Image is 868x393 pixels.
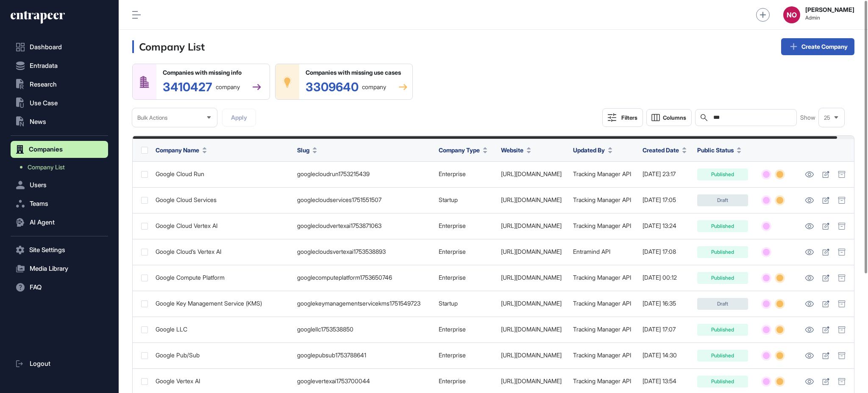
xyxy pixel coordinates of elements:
[297,146,317,154] button: Slug
[697,246,748,258] div: Published
[297,352,430,359] div: googlepubsub1753788641
[697,194,748,206] div: Draft
[439,196,492,203] div: Startup
[501,351,562,359] a: [URL][DOMAIN_NAME]
[643,274,689,281] div: [DATE] 00:12
[697,272,748,284] div: Published
[11,260,108,277] button: Media Library
[362,84,386,90] span: company
[501,326,562,333] a: [URL][DOMAIN_NAME]
[573,351,631,359] a: Tracking Manager API
[643,146,679,154] span: Created Date
[297,274,430,281] div: googlecomputeplatform1753650746
[306,69,407,76] div: Companies with missing use cases
[439,146,487,154] button: Company Type
[643,171,689,177] div: [DATE] 23:17
[439,300,492,307] div: Startup
[501,274,562,281] a: [URL][DOMAIN_NAME]
[11,57,108,74] button: Entradata
[501,377,562,385] a: [URL][DOMAIN_NAME]
[501,146,523,154] span: Website
[783,6,800,23] button: NO
[439,352,492,359] div: Enterprise
[573,377,631,385] a: Tracking Manager API
[573,222,631,229] a: Tracking Manager API
[11,177,108,194] button: Users
[156,146,207,154] button: Company Name
[439,378,492,385] div: Enterprise
[781,38,854,55] a: Create Company
[297,222,430,229] div: googlecloudvertexai1753871063
[156,326,289,333] div: Google LLC
[501,170,562,177] a: [URL][DOMAIN_NAME]
[30,81,57,88] span: Research
[30,182,47,188] span: Users
[11,279,108,296] button: FAQ
[643,248,689,255] div: [DATE] 17:08
[439,146,480,154] span: Company Type
[156,378,289,385] div: Google Vertex AI
[163,81,240,93] div: 3410427
[501,300,562,307] a: [URL][DOMAIN_NAME]
[501,196,562,203] a: [URL][DOMAIN_NAME]
[643,352,689,359] div: [DATE] 14:30
[621,114,637,121] div: Filters
[156,352,289,359] div: Google Pub/Sub
[643,222,689,229] div: [DATE] 13:24
[573,274,631,281] a: Tracking Manager API
[163,69,261,76] div: Companies with missing info
[573,196,631,203] a: Tracking Manager API
[156,274,289,281] div: Google Compute Platform
[573,146,605,154] span: Updated By
[573,146,612,154] button: Updated By
[297,378,430,385] div: googlevertexai1753700044
[697,376,748,387] div: Published
[501,146,531,154] button: Website
[30,360,50,367] span: Logout
[11,95,108,112] button: Use Case
[11,214,108,231] button: AI Agent
[11,195,108,212] button: Teams
[216,84,240,90] span: company
[643,326,689,333] div: [DATE] 17:07
[29,146,63,153] span: Companies
[297,326,430,333] div: googlellc1753538850
[697,146,741,154] button: Public Status
[297,248,430,255] div: googlecloudsvertexai1753538893
[30,62,58,69] span: Entradata
[643,300,689,307] div: [DATE] 16:35
[306,81,386,93] div: 3309640
[439,248,492,255] div: Enterprise
[697,350,748,362] div: Published
[132,40,205,53] h3: Company List
[30,44,62,51] span: Dashboard
[156,146,199,154] span: Company Name
[697,168,748,180] div: Published
[30,284,42,291] span: FAQ
[156,300,289,307] div: Google Key Management Service (KMS)
[573,300,631,307] a: Tracking Manager API
[602,108,643,127] button: Filters
[805,6,854,13] strong: [PERSON_NAME]
[11,241,108,258] button: Site Settings
[29,247,65,253] span: Site Settings
[297,146,309,154] span: Slug
[697,220,748,232] div: Published
[824,115,830,121] span: 25
[297,300,430,307] div: googlekeymanagementservicekms1751549723
[11,355,108,372] a: Logout
[30,200,48,207] span: Teams
[28,164,65,171] span: Company List
[30,219,55,226] span: AI Agent
[439,326,492,333] div: Enterprise
[297,171,430,177] div: googlecloudrun1753215439
[643,378,689,385] div: [DATE] 13:54
[501,222,562,229] a: [URL][DOMAIN_NAME]
[800,114,815,121] span: Show
[11,141,108,158] button: Companies
[573,248,610,255] a: Entramind API
[30,100,58,107] span: Use Case
[697,146,734,154] span: Public Status
[30,118,46,125] span: News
